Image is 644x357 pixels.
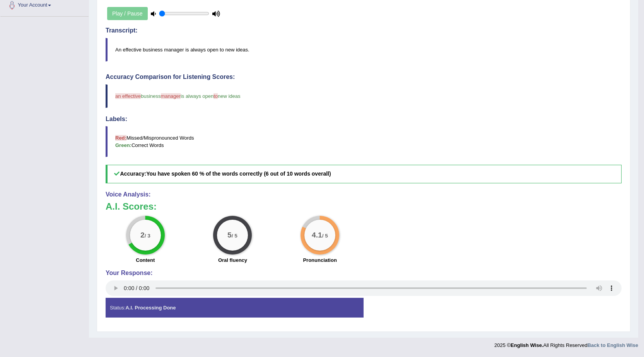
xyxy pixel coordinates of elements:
h4: Accuracy Comparison for Listening Scores: [106,73,622,80]
span: new ideas [218,93,241,99]
strong: A.I. Processing Done [125,305,176,311]
span: an effective [115,93,141,99]
span: to [214,93,218,99]
big: 5 [228,231,232,239]
blockquote: An effective business manager is always open to new ideas. [106,38,622,61]
label: Oral fluency [218,256,247,264]
div: Status: [106,298,364,318]
strong: English Wise. [511,342,543,348]
span: manager [161,93,181,99]
small: / 5 [232,233,237,239]
big: 2 [140,231,145,239]
h4: Voice Analysis: [106,191,622,198]
a: Back to English Wise [588,342,638,348]
small: / 3 [145,233,150,239]
label: Content [136,256,155,264]
b: Red: [115,135,126,141]
div: 2025 © All Rights Reserved [494,338,638,349]
big: 4.1 [312,231,322,239]
h5: Accuracy: [106,165,622,183]
small: / 5 [322,233,328,239]
b: You have spoken 60 % of the words correctly (6 out of 10 words overall) [146,171,331,177]
b: A.I. Scores: [106,201,157,212]
blockquote: Missed/Mispronounced Words Correct Words [106,126,622,157]
h4: Labels: [106,116,622,123]
h4: Transcript: [106,27,622,34]
span: business [141,93,161,99]
h4: Your Response: [106,270,622,277]
label: Pronunciation [303,256,337,264]
b: Green: [115,142,132,148]
span: is always open [181,93,214,99]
